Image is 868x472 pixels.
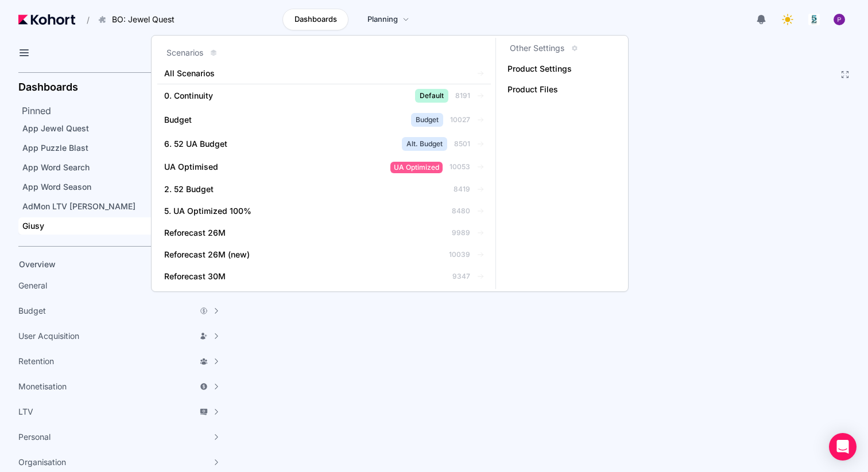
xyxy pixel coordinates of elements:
[164,138,227,150] span: 6. 52 UA Budget
[164,161,218,173] span: UA Optimised
[452,206,470,216] span: 8480
[157,201,491,221] a: 5. UA Optimized 100%8480
[166,47,203,58] h3: Scenarios
[18,381,67,392] span: Monetisation
[77,14,90,26] span: /
[454,139,470,149] span: 8501
[294,14,337,25] span: Dashboards
[157,266,491,287] a: Reforecast 30M9347
[18,217,226,235] a: Giusy
[510,42,564,54] h3: Other Settings
[112,14,175,25] span: BO: Jewel Quest
[415,89,448,103] span: Default
[449,162,470,171] span: 10053
[157,223,491,243] a: Reforecast 26M9989
[22,201,135,211] span: AdMon LTV [PERSON_NAME]
[164,114,192,126] span: Budget
[164,90,213,102] span: 0. Continuity
[282,9,348,30] a: Dashboards
[18,280,47,291] span: General
[402,137,447,151] span: Alt. Budget
[157,157,491,178] a: UA OptimisedUA Optimized10053
[157,63,491,84] a: All Scenarios
[18,120,226,137] a: App Jewel Quest
[18,139,226,157] a: App Puzzle Blast
[355,9,421,30] a: Planning
[157,84,491,107] a: 0. ContinuityDefault8191
[411,113,443,127] span: Budget
[18,305,46,317] span: Budget
[18,198,226,215] a: AdMon LTV [PERSON_NAME]
[18,406,33,418] span: LTV
[454,185,470,194] span: 8419
[829,433,857,461] div: Open Intercom Messenger
[18,159,226,176] a: App Word Search
[22,182,91,192] span: App Word Season
[449,250,470,259] span: 10039
[164,271,226,282] span: Reforecast 30M
[22,221,44,231] span: Giusy
[157,179,491,200] a: 2. 52 Budget8419
[452,272,470,281] span: 9347
[507,84,572,95] span: Product Files
[501,79,622,100] a: Product Files
[15,256,210,273] a: Overview
[18,82,78,92] h2: Dashboards
[18,356,54,367] span: Retention
[19,259,56,269] span: Overview
[164,68,440,79] span: All Scenarios
[18,431,51,443] span: Personal
[157,108,491,131] a: BudgetBudget10027
[18,14,75,25] img: Kohort logo
[164,205,251,217] span: 5. UA Optimized 100%
[22,123,89,133] span: App Jewel Quest
[452,228,470,237] span: 9989
[22,104,230,118] h2: Pinned
[18,330,79,342] span: User Acquisition
[18,178,226,196] a: App Word Season
[450,115,470,124] span: 10027
[507,63,572,75] span: Product Settings
[808,14,820,25] img: logo_logo_images_1_20240607072359498299_20240828135028712857.jpeg
[455,91,470,100] span: 8191
[390,162,443,173] span: UA Optimized
[157,244,491,265] a: Reforecast 26M (new)10039
[367,14,398,25] span: Planning
[92,10,187,29] button: BO: Jewel Quest
[840,70,850,79] button: Fullscreen
[164,184,214,195] span: 2. 52 Budget
[164,249,250,260] span: Reforecast 26M (new)
[501,58,622,79] a: Product Settings
[18,457,66,468] span: Organisation
[22,162,90,172] span: App Word Search
[164,227,226,239] span: Reforecast 26M
[22,143,88,153] span: App Puzzle Blast
[157,132,491,155] a: 6. 52 UA BudgetAlt. Budget8501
